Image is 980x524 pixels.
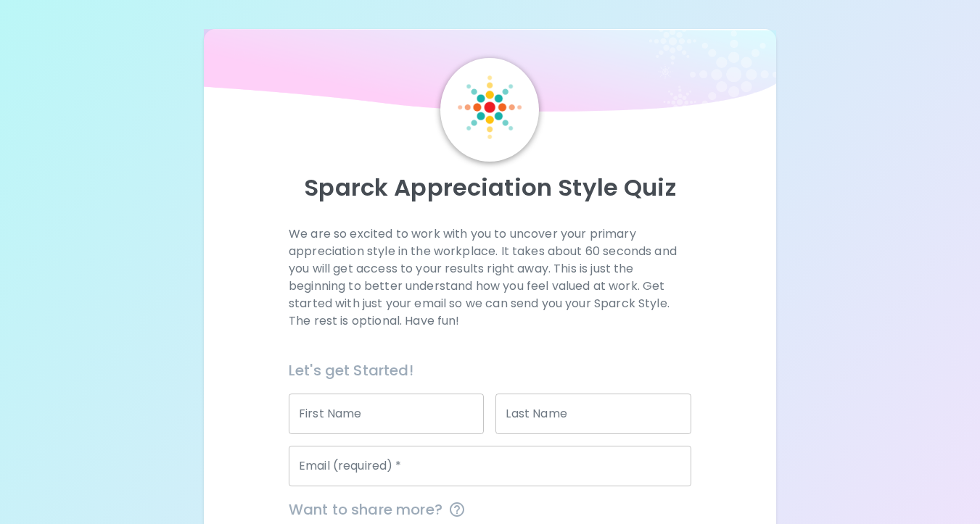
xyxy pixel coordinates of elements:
p: Sparck Appreciation Style Quiz [221,173,758,202]
span: Want to share more? [289,498,691,521]
svg: This information is completely confidential and only used for aggregated appreciation studies at ... [448,501,466,518]
img: wave [204,29,775,119]
img: Sparck Logo [458,75,522,139]
h6: Let's get Started! [289,359,691,382]
p: We are so excited to work with you to uncover your primary appreciation style in the workplace. I... [289,225,691,330]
